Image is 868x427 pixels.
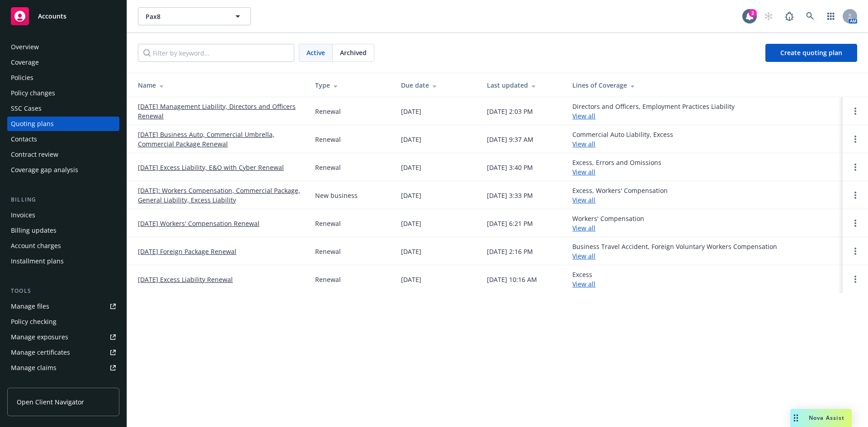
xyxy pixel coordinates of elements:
[850,162,861,173] a: Open options
[11,376,53,390] div: Manage BORs
[138,80,301,90] div: Name
[11,55,39,70] div: Coverage
[572,186,668,205] div: Excess, Workers' Compensation
[11,223,57,238] div: Billing updates
[11,254,64,268] div: Installment plans
[11,70,33,85] div: Policies
[7,4,119,29] a: Accounts
[11,330,68,344] div: Manage exposures
[11,345,70,360] div: Manage certificates
[572,130,673,149] div: Commercial Auto Liability, Excess
[138,163,284,172] a: [DATE] Excess Liability, E&O with Cyber Renewal
[7,286,119,296] div: Tools
[487,219,533,228] div: [DATE] 6:21 PM
[138,102,301,121] a: [DATE] Management Liability, Directors and Officers Renewal
[11,361,57,375] div: Manage claims
[572,158,661,177] div: Excess, Errors and Omissions
[315,80,387,90] div: Type
[11,40,39,54] div: Overview
[11,117,54,131] div: Quoting plans
[11,208,35,222] div: Invoices
[401,107,421,116] div: [DATE]
[487,107,533,116] div: [DATE] 2:03 PM
[11,299,49,314] div: Manage files
[401,191,421,200] div: [DATE]
[7,299,119,314] a: Manage files
[572,252,595,260] a: View all
[401,80,472,90] div: Due date
[138,247,236,256] a: [DATE] Foreign Package Renewal
[572,102,735,121] div: Directors and Officers, Employment Practices Liability
[572,80,835,90] div: Lines of Coverage
[315,135,341,144] div: Renewal
[307,48,325,57] span: Active
[850,134,861,145] a: Open options
[11,163,78,177] div: Coverage gap analysis
[487,135,533,144] div: [DATE] 9:37 AM
[572,168,595,176] a: View all
[11,132,37,146] div: Contacts
[780,7,798,25] a: Report a Bug
[801,7,819,25] a: Search
[7,223,119,238] a: Billing updates
[572,196,595,204] a: View all
[850,246,861,257] a: Open options
[572,280,595,288] a: View all
[7,314,119,329] a: Policy checking
[138,7,251,25] button: Pax8
[315,247,341,256] div: Renewal
[401,219,421,228] div: [DATE]
[7,40,119,54] a: Overview
[572,112,595,120] a: View all
[7,361,119,375] a: Manage claims
[315,163,341,172] div: Renewal
[487,247,533,256] div: [DATE] 2:16 PM
[38,13,66,20] span: Accounts
[572,140,595,148] a: View all
[146,12,224,21] span: Pax8
[7,239,119,253] a: Account charges
[138,275,233,284] a: [DATE] Excess Liability Renewal
[11,86,55,100] div: Policy changes
[7,208,119,222] a: Invoices
[790,409,852,427] button: Nova Assist
[138,44,294,62] input: Filter by keyword...
[138,130,301,149] a: [DATE] Business Auto, Commercial Umbrella, Commercial Package Renewal
[7,345,119,360] a: Manage certificates
[7,376,119,390] a: Manage BORs
[7,163,119,177] a: Coverage gap analysis
[7,132,119,146] a: Contacts
[315,275,341,284] div: Renewal
[850,218,861,229] a: Open options
[487,80,558,90] div: Last updated
[7,254,119,268] a: Installment plans
[809,414,844,422] span: Nova Assist
[780,48,842,57] span: Create quoting plan
[315,191,358,200] div: New business
[7,86,119,100] a: Policy changes
[11,314,57,329] div: Policy checking
[315,107,341,116] div: Renewal
[315,219,341,228] div: Renewal
[401,247,421,256] div: [DATE]
[487,163,533,172] div: [DATE] 3:40 PM
[759,7,778,25] a: Start snowing
[749,9,757,17] div: 2
[7,330,119,344] a: Manage exposures
[11,239,61,253] div: Account charges
[850,106,861,117] a: Open options
[572,270,595,289] div: Excess
[7,101,119,116] a: SSC Cases
[138,186,301,205] a: [DATE]: Workers Compensation, Commercial Package, General Liability, Excess Liability
[7,195,119,204] div: Billing
[401,135,421,144] div: [DATE]
[401,163,421,172] div: [DATE]
[11,147,58,162] div: Contract review
[7,147,119,162] a: Contract review
[340,48,367,57] span: Archived
[7,117,119,131] a: Quoting plans
[850,274,861,285] a: Open options
[11,101,42,116] div: SSC Cases
[822,7,840,25] a: Switch app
